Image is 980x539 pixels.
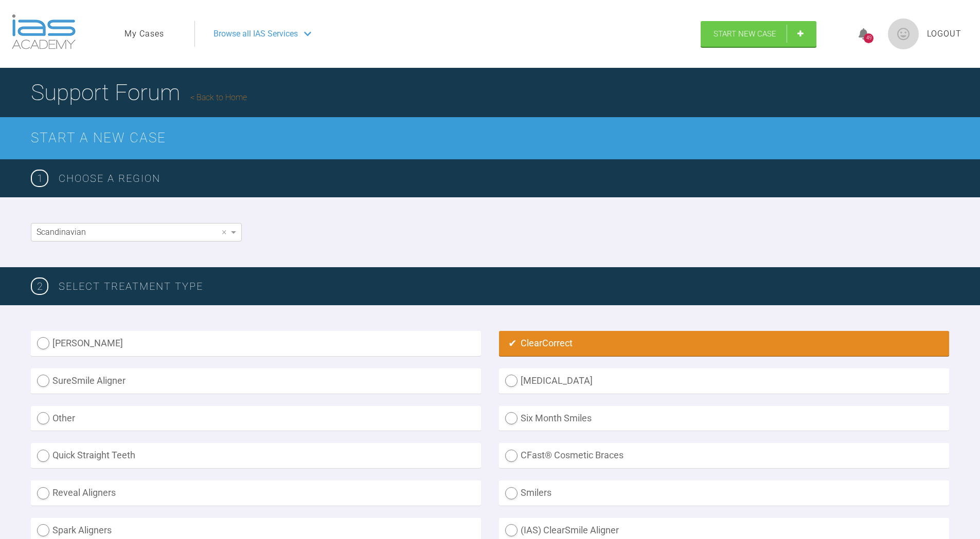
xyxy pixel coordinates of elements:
[124,27,164,41] a: My Cases
[888,18,919,49] img: profile.png
[864,33,874,43] div: 49
[714,29,776,39] span: Start New Case
[31,331,481,356] label: [PERSON_NAME]
[31,406,481,431] label: Other
[220,224,228,241] span: Clear value
[31,75,247,110] h1: Support Forum
[499,331,949,356] label: ClearCorrect
[31,368,481,394] label: SureSmile Aligner
[499,368,949,394] label: [MEDICAL_DATA]
[37,227,86,237] span: Scandinavian
[499,406,949,431] label: Six Month Smiles
[213,27,298,41] span: Browse all IAS Services
[222,227,226,236] span: ×
[190,92,247,102] a: Back to Home
[31,480,481,506] label: Reveal Aligners
[499,443,949,468] label: CFast® Cosmetic Braces
[701,21,816,47] a: Start New Case
[927,27,961,41] a: Logout
[59,278,949,294] h3: SELECT TREATMENT TYPE
[31,127,949,149] h2: Start a New Case
[499,480,949,506] label: Smilers
[12,14,76,49] img: logo-light.3e3ef733.png
[59,170,949,187] h3: Choose a region
[31,277,48,295] span: 2
[31,170,48,187] span: 1
[31,443,481,468] label: Quick Straight Teeth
